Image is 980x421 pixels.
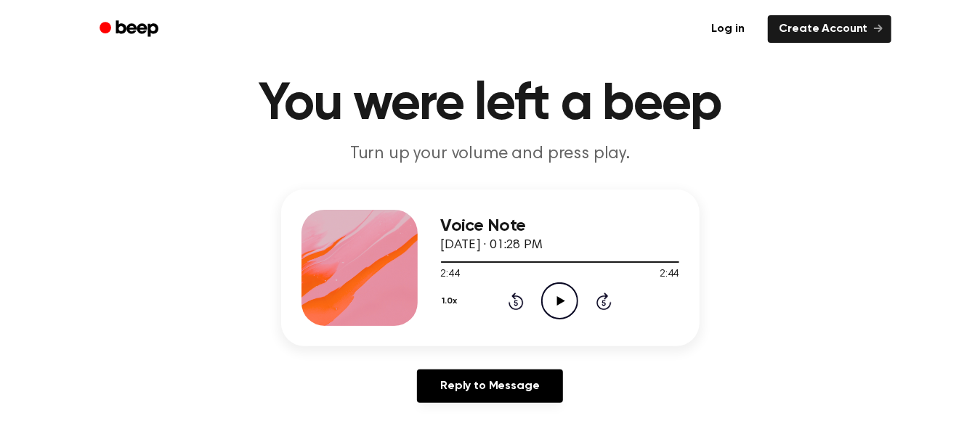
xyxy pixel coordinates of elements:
[417,369,562,403] a: Reply to Message
[118,78,862,131] h1: You were left a beep
[441,267,460,282] span: 2:44
[89,15,171,44] a: Beep
[697,12,759,46] a: Log in
[660,267,679,282] span: 2:44
[441,216,679,236] h3: Voice Note
[768,15,891,43] a: Create Account
[441,239,543,252] span: [DATE] · 01:28 PM
[211,142,769,166] p: Turn up your volume and press play.
[441,289,463,314] button: 1.0x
